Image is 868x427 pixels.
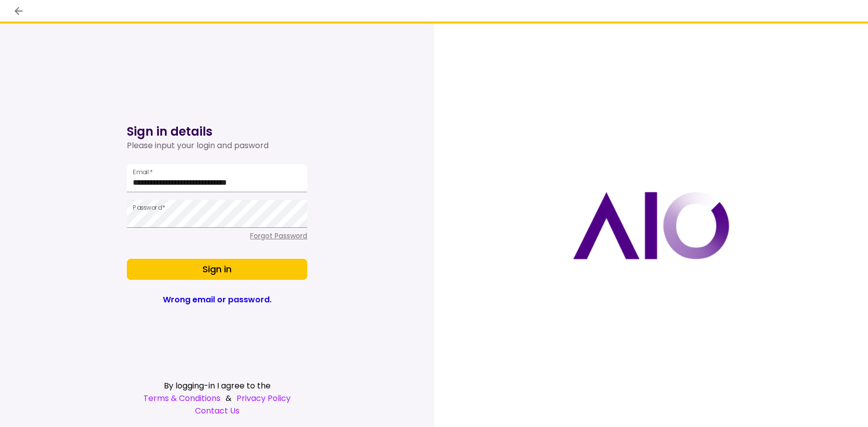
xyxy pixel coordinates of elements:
div: Please input your login and pasword [127,140,307,152]
a: Privacy Policy [237,392,291,404]
span: Wrong email or password. [163,293,272,307]
a: Terms & Conditions [143,392,221,404]
div: By logging-in I agree to the [127,379,307,392]
img: AIO logo [573,192,729,259]
label: Email [133,168,153,176]
button: back [10,3,27,20]
label: Password [133,203,165,212]
a: Contact Us [127,404,307,417]
div: & [127,392,307,404]
h1: Sign in details [127,124,307,140]
span: Forgot Password [250,231,307,241]
button: Sign in [127,259,307,280]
